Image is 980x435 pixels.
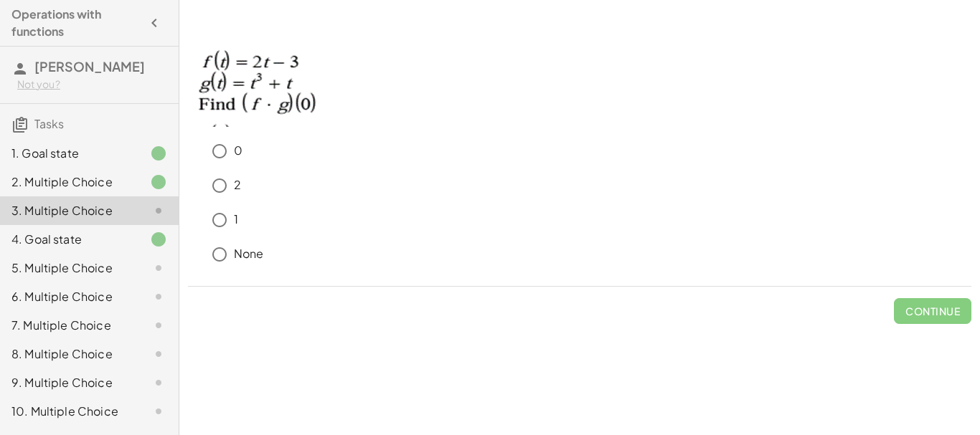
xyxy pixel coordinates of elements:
[234,177,241,193] p: 2
[150,231,167,248] i: Task finished.
[11,173,127,191] div: 2. Multiple Choice
[11,317,127,334] div: 7. Multiple Choice
[234,211,238,228] p: 1
[11,288,127,305] div: 6. Multiple Choice
[150,202,167,219] i: Task not started.
[11,231,127,248] div: 4. Goal state
[11,403,127,420] div: 10. Multiple Choice
[11,345,127,363] div: 8. Multiple Choice
[11,6,141,40] h4: Operations with functions
[150,374,167,391] i: Task not started.
[150,317,167,334] i: Task not started.
[234,246,264,262] p: None
[150,345,167,363] i: Task not started.
[11,374,127,391] div: 9. Multiple Choice
[150,259,167,277] i: Task not started.
[17,77,167,92] div: Not you?
[150,145,167,162] i: Task finished.
[11,202,127,219] div: 3. Multiple Choice
[11,259,127,277] div: 5. Multiple Choice
[11,145,127,162] div: 1. Goal state
[150,288,167,305] i: Task not started.
[188,27,327,127] img: d08ff031e2fd814177b47f2832c35bef70129d6e3a1d31e0af00a1808aa15ec9.png
[150,403,167,420] i: Task not started.
[150,173,167,191] i: Task finished.
[34,58,145,75] span: [PERSON_NAME]
[234,143,242,159] p: 0
[34,116,64,131] span: Tasks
